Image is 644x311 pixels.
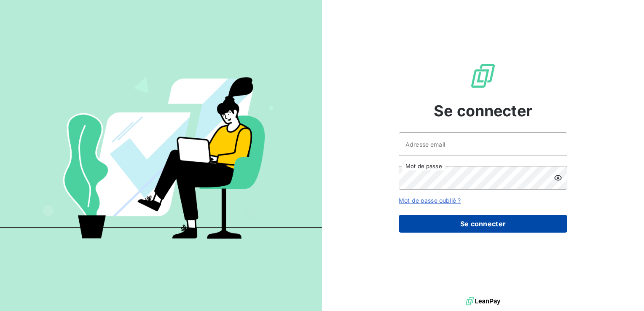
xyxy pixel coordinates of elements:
a: Mot de passe oublié ? [399,197,461,204]
img: logo [466,295,500,308]
img: Logo LeanPay [470,62,496,89]
button: Se connecter [399,215,567,233]
span: Se connecter [434,99,532,122]
input: placeholder [399,132,567,156]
